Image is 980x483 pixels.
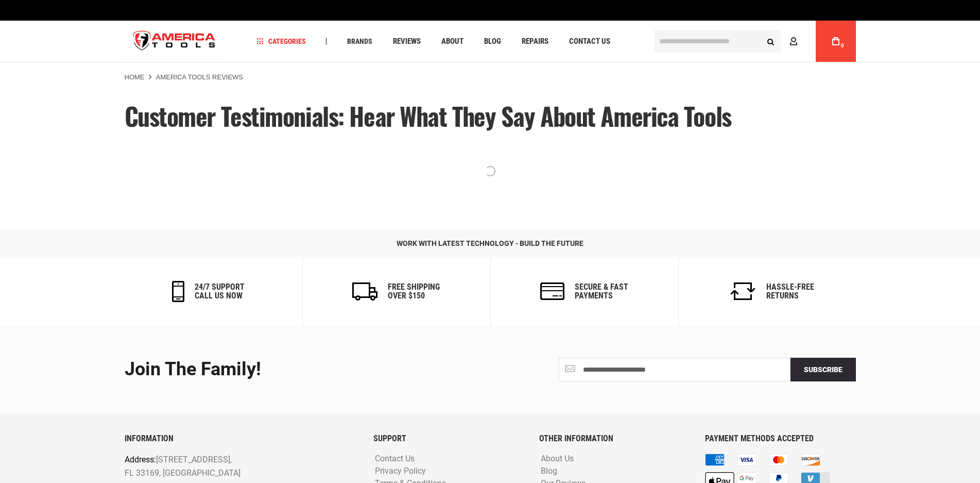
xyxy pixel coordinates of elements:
h6: Free Shipping Over $150 [388,282,440,301]
h6: PAYMENT METHODS ACCEPTED [705,434,855,443]
a: Blog [479,35,506,48]
a: Privacy Policy [372,467,428,476]
span: Repairs [522,38,548,45]
p: [STREET_ADDRESS], FL 33169, [GEOGRAPHIC_DATA] [125,454,312,480]
img: America Tools [125,22,225,61]
h6: Hassle-Free Returns [766,282,814,301]
span: Reviews [393,38,421,45]
a: Repairs [517,35,553,48]
a: store logo [125,22,225,61]
span: Categories [256,38,306,45]
a: Reviews [388,35,425,48]
button: Search [761,31,781,51]
a: Blog [538,467,560,476]
a: Contact Us [372,454,417,464]
span: Customer Testimonials: Hear What They Say About America Tools [125,97,731,134]
div: Join the Family! [125,359,483,380]
a: About Us [538,454,576,464]
a: Brands [342,35,377,48]
a: About [437,35,468,48]
h6: OTHER INFORMATION [539,434,690,443]
a: Home [125,73,145,82]
h6: secure & fast payments [575,282,628,301]
h6: INFORMATION [125,434,358,443]
a: 0 [826,21,846,62]
span: Brands [347,38,372,45]
span: Contact Us [569,38,610,45]
span: About [441,38,463,45]
span: Subscribe [804,365,843,374]
h6: SUPPORT [373,434,524,443]
strong: America Tools Reviews [156,73,243,81]
span: Blog [484,38,501,45]
a: Categories [252,35,311,48]
span: Address: [125,455,156,465]
h6: 24/7 support call us now [195,282,245,301]
a: Contact Us [564,35,615,48]
span: 0 [841,43,844,48]
button: Subscribe [790,358,856,381]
